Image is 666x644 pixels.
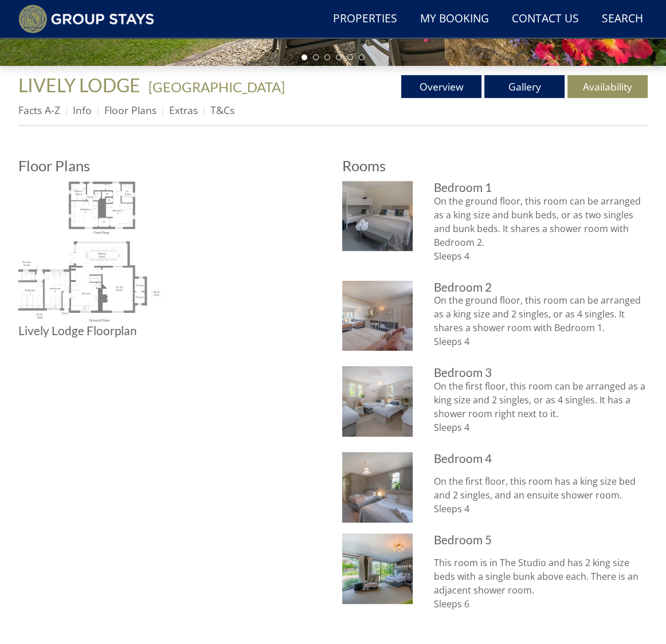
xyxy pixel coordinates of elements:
a: Properties [328,6,402,32]
h3: Bedroom 4 [434,452,648,465]
a: Gallery [484,75,565,98]
a: Overview [401,75,481,98]
img: Bedroom 4 [342,452,413,523]
h3: Lively Lodge Floorplan [18,324,162,337]
img: Group Stays [18,5,154,33]
h2: Floor Plans [18,158,324,174]
span: LIVELY LODGE [18,74,140,96]
a: Info [73,103,92,117]
p: On the first floor, this room can be arranged as a king size and 2 singles, or as 4 singles. It h... [434,379,648,434]
span: - [144,78,285,95]
p: On the ground floor, this room can be arranged as a king size and 2 singles, or as 4 singles. It ... [434,293,648,348]
h3: Bedroom 2 [434,281,648,294]
img: Bedroom 2 [342,281,413,351]
img: Bedroom 1 [342,181,413,252]
a: My Booking [416,6,493,32]
a: LIVELY LODGE [18,74,144,96]
img: Lively Lodge Floorplan [18,181,162,325]
img: Bedroom 5 [342,533,413,604]
a: [GEOGRAPHIC_DATA] [148,78,285,95]
h2: Rooms [342,158,648,174]
h3: Bedroom 5 [434,533,648,547]
a: Contact Us [507,6,583,32]
p: This room is in The Studio and has 2 king size beds with a single bunk above each. There is an ad... [434,556,648,611]
a: Floor Plans [104,103,156,117]
p: On the first floor, this room has a king size bed and 2 singles, and an ensuite shower room. Slee... [434,474,648,516]
a: Facts A-Z [18,103,60,117]
p: On the ground floor, this room can be arranged as a king size and bunk beds, or as two singles an... [434,194,648,263]
h3: Bedroom 1 [434,181,648,194]
a: Search [597,6,648,32]
a: Extras [169,103,198,117]
a: Availability [567,75,648,98]
a: T&Cs [210,103,234,117]
h3: Bedroom 3 [434,366,648,379]
img: Bedroom 3 [342,366,413,437]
